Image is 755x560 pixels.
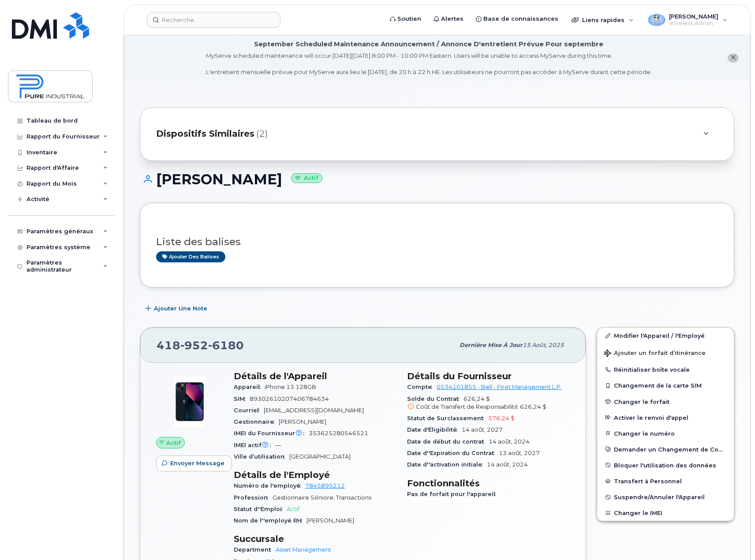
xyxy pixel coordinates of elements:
[407,384,437,390] span: Compte
[157,339,244,352] span: 418
[437,384,562,390] a: 0534101855 - Bell - Piret Management L.P.
[287,506,299,512] span: Actif
[208,339,244,352] span: 6180
[407,491,500,497] span: Pas de forfait pour l'appareil
[614,398,669,405] span: Changer le forfait
[265,384,316,390] span: iPhone 13 128GB
[140,172,734,187] h1: [PERSON_NAME]
[234,517,306,524] span: Nom de l''employé RH
[279,418,326,425] span: [PERSON_NAME]
[234,453,289,460] span: Ville d’utilisation
[597,362,734,377] button: Réinitialiser boîte vocale
[407,461,487,468] span: Date d''activation initiale
[489,438,530,445] span: 14 août, 2024
[523,342,564,348] span: 15 août, 2025
[234,546,276,553] span: Department
[597,410,734,426] button: Activer le renvoi d'appel
[291,173,322,183] small: Actif
[597,489,734,505] button: Suspendre/Annuler l'Appareil
[499,450,540,456] span: 13 août, 2027
[154,304,207,313] span: Ajouter une Note
[234,418,279,425] span: Gestionnaire
[604,350,706,358] span: Ajouter un forfait d’itinérance
[163,375,216,428] img: image20231002-3703462-1ig824h.jpeg
[614,494,705,500] span: Suspendre/Annuler l'Appareil
[170,459,224,467] span: Envoyer Message
[460,342,523,348] span: Dernière mise à jour
[520,403,546,410] span: 626,24 $
[234,430,309,437] span: IMEI du Fournisseur
[264,407,364,414] span: [EMAIL_ADDRESS][DOMAIN_NAME]
[488,415,515,422] span: 576,24 $
[597,426,734,441] button: Changer le numéro
[597,343,734,362] button: Ajouter un forfait d’itinérance
[597,441,734,457] button: Demander un Changement de Compte
[407,438,489,445] span: Date de début du contrat
[407,371,570,381] h3: Détails du Fournisseur
[487,461,528,468] span: 14 août, 2024
[289,453,351,460] span: [GEOGRAPHIC_DATA]
[234,371,396,381] h3: Détails de l'Appareil
[234,534,396,544] h3: Succursale
[728,53,739,63] button: close notification
[156,236,718,247] h3: Liste des balises
[234,494,273,501] span: Profession
[140,301,215,317] button: Ajouter une Note
[234,506,287,512] span: Statut d''Emploi
[597,457,734,473] button: Bloquer l'utilisation des données
[234,442,275,448] span: IMEI actif
[234,470,396,480] h3: Détails de l'Employé
[407,478,570,489] h3: Fonctionnalités
[156,455,232,471] button: Envoyer Message
[234,396,250,402] span: SIM
[234,407,264,414] span: Courriel
[254,40,603,49] div: September Scheduled Maintenance Announcement / Annonce D'entretient Prévue Pour septembre
[614,414,688,421] span: Activer le renvoi d'appel
[256,127,268,140] span: (2)
[273,494,371,501] span: Gestionnaire Séniore, Transactions
[234,482,305,489] span: Numéro de l'employé
[180,339,208,352] span: 952
[234,384,265,390] span: Appareil
[597,473,734,489] button: Transfert à Personnel
[206,52,652,76] div: MyServe scheduled maintenance will occur [DATE][DATE] 8:00 PM - 10:00 PM Eastern. Users will be u...
[416,403,518,410] span: Coût de Transfert de Responsabilité
[156,251,225,262] a: Ajouter des balises
[462,426,503,433] span: 14 août, 2027
[250,396,329,402] span: 89302610207406784634
[407,426,462,433] span: Date d'Éligibilité
[276,546,331,553] a: Asset Management
[309,430,368,437] span: 353625280546521
[306,517,354,524] span: [PERSON_NAME]
[305,482,345,489] a: 7845895212
[407,450,499,456] span: Date d''Expiration du Contrat
[407,396,463,402] span: Solde du Contrat
[407,396,570,411] span: 626,24 $
[407,415,488,422] span: Statut de Surclassement
[597,394,734,410] button: Changer le forfait
[597,505,734,521] button: Changer le IMEI
[597,377,734,393] button: Changement de la carte SIM
[156,127,254,140] span: Dispositifs Similaires
[597,328,734,343] a: Modifier l'Appareil / l'Employé
[166,439,181,447] span: Actif
[275,442,281,448] span: —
